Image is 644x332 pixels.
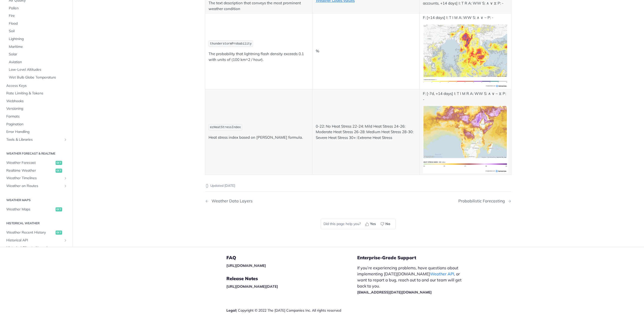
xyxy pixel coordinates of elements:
[6,114,67,119] span: Formats
[6,27,69,35] a: Soil
[4,120,69,128] a: Pagination
[63,176,67,180] button: Show subpages for Weather Timelines
[4,128,69,136] a: Error Handling
[316,124,416,141] p: 0-22: No Heat Stress 22-24: Mild Heat Stress 24-26: Moderate Heat Stress 26-28: Medium Heat Stres...
[63,184,67,188] button: Show subpages for Weather on Routes
[9,44,67,49] span: Maritime
[385,221,390,227] span: No
[226,263,266,268] a: [URL][DOMAIN_NAME]
[226,284,278,289] a: [URL][DOMAIN_NAME][DATE]
[423,15,508,21] p: F: [+14 days] I: T I M A: WW S: ∧ ∨ ~ P: -
[226,276,357,282] h5: Release Notes
[321,219,396,229] div: Did this page help you?
[4,113,69,120] a: Formats
[209,51,309,62] p: The probability that lightning flash density exceeds 0.1 with units of (100 km^2 / hour).
[9,13,67,18] span: Fire
[6,129,67,134] span: Error Handling
[6,43,69,50] a: Maritime
[4,221,69,226] h2: Historical Weather
[209,199,253,203] div: Weather Data Layers
[6,122,67,127] span: Pagination
[6,91,67,96] span: Rate Limiting & Tokens
[6,83,67,88] span: Access Keys
[4,82,69,89] a: Access Keys
[205,183,511,188] p: Updated [DATE]
[210,126,241,129] span: ezHeatStressIndex
[4,90,69,97] a: Rate Limiting & Tokens
[6,207,54,212] span: Weather Maps
[363,220,379,228] button: Yes
[430,271,454,276] a: Weather API
[423,91,508,102] p: F: [-7d, +14 days] I: T I M R A: WW S: ∧ ∨ ~ ⧖ P: -
[9,29,67,34] span: Soil
[56,231,62,235] span: get
[423,53,508,58] span: Expand image
[210,42,252,46] span: thunderstormProbability
[6,66,69,73] a: Low-Level Altitudes
[63,137,67,141] button: Show subpages for Tools & Libraries
[357,265,467,295] p: If you’re experiencing problems, have questions about implementing [DATE][DOMAIN_NAME] , or want ...
[6,183,62,189] span: Weather on Routes
[9,36,67,42] span: Lightning
[6,51,69,58] a: Solar
[205,194,511,208] nav: Pagination Controls
[6,20,69,27] a: Flood
[6,98,67,103] span: Webhooks
[6,160,54,165] span: Weather Forecast
[6,137,62,142] span: Tools & Libraries
[4,182,69,190] a: Weather on RoutesShow subpages for Weather on Routes
[56,161,62,165] span: get
[4,167,69,174] a: Realtime Weatherget
[4,174,69,182] a: Weather TimelinesShow subpages for Weather Timelines
[4,229,69,236] a: Weather Recent Historyget
[6,168,54,173] span: Realtime Weather
[9,52,67,57] span: Solar
[4,97,69,105] a: Webhooks
[6,58,69,66] a: Aviation
[4,151,69,156] h2: Weather Forecast & realtime
[63,246,67,250] button: Show subpages for Historical Climate Normals
[357,290,432,294] a: [EMAIL_ADDRESS][DATE][DOMAIN_NAME]
[6,4,69,12] a: Pollen
[9,75,67,80] span: Wet Bulb Globe Temperature
[6,238,62,243] span: Historical API
[4,136,69,143] a: Tools & LibrariesShow subpages for Tools & Libraries
[6,106,67,111] span: Versioning
[205,199,336,203] a: Previous Page: Weather Data Layers
[458,199,507,203] div: Probabilistic Forecasting
[226,255,357,261] h5: FAQ
[4,236,69,244] a: Historical APIShow subpages for Historical API
[6,245,62,250] span: Historical Climate Normals
[370,221,376,227] span: Yes
[4,198,69,202] h2: Weather Maps
[316,48,416,54] p: %
[9,6,67,11] span: Pollen
[6,35,69,43] a: Lightning
[379,220,393,228] button: No
[4,105,69,113] a: Versioning
[226,308,357,313] div: | Copyright © 2022 The [DATE] Companies Inc. All rights reserved
[9,21,67,26] span: Flood
[4,244,69,252] a: Historical Climate NormalsShow subpages for Historical Climate Normals
[9,67,67,72] span: Low-Level Altitudes
[423,137,508,141] span: Expand image
[9,59,67,64] span: Aviation
[4,205,69,213] a: Weather Mapsget
[56,168,62,172] span: get
[6,12,69,20] a: Fire
[357,255,475,261] h5: Enterprise-Grade Support
[4,159,69,167] a: Weather Forecastget
[6,176,62,181] span: Weather Timelines
[209,0,309,12] p: The text description that conveys the most prominent weather condition
[6,230,54,235] span: Weather Recent History
[209,135,309,140] p: Heat stress index based on [PERSON_NAME] formula.
[56,207,62,211] span: get
[458,199,511,203] a: Next Page: Probabilistic Forecasting
[226,308,236,313] a: Legal
[63,238,67,242] button: Show subpages for Historical API
[6,74,69,81] a: Wet Bulb Globe Temperature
